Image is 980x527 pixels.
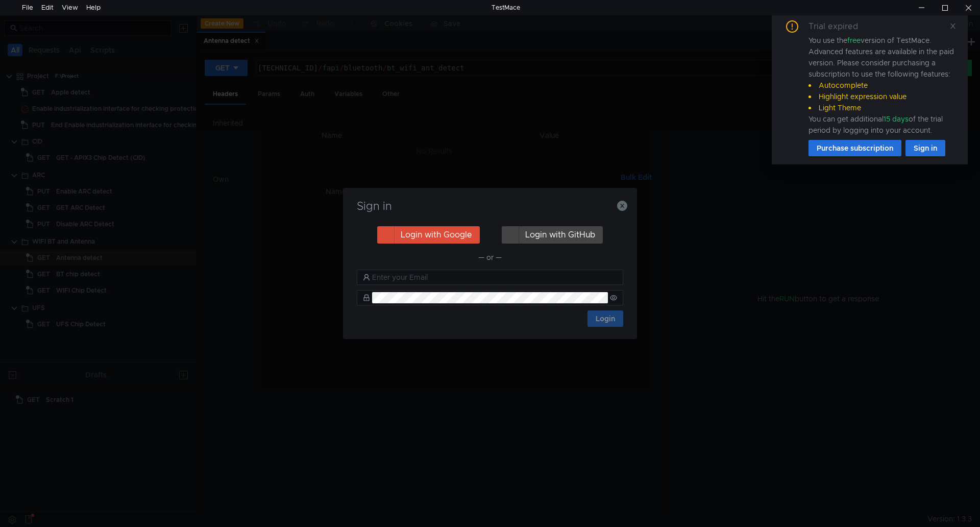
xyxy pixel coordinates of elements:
button: Sign in [905,140,945,156]
div: — or — [357,251,623,263]
h3: Sign in [355,200,625,212]
button: Login with Google [377,226,480,244]
button: Purchase subscription [808,140,901,156]
span: free [847,36,861,45]
div: You use the version of TestMace. Advanced features are available in the paid version. Please cons... [808,35,955,136]
div: You can get additional of the trial period by logging into your account. [808,113,955,136]
li: Autocomplete [808,80,955,91]
span: 15 days [884,114,909,124]
li: Highlight expression value [808,91,955,102]
button: Login with GitHub [502,226,603,244]
div: Trial expired [808,20,870,33]
input: Enter your Email [372,272,617,283]
li: Light Theme [808,102,955,113]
